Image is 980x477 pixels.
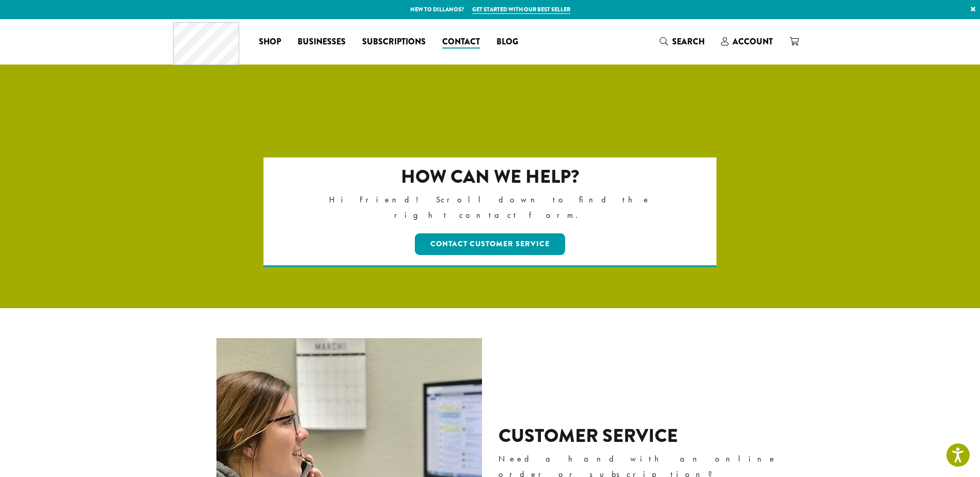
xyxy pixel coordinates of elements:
[308,192,672,223] p: Hi Friend! Scroll down to find the right contact form.
[499,425,792,447] h2: Customer Service
[496,36,518,49] span: Blog
[651,33,713,50] a: Search
[251,34,289,50] a: Shop
[362,36,426,49] span: Subscriptions
[672,36,705,47] span: Search
[472,5,570,14] a: Get started with our best seller
[442,36,480,49] span: Contact
[259,36,281,49] span: Shop
[415,233,565,255] a: Contact Customer Service
[298,36,346,49] span: Businesses
[308,166,672,188] h2: How can we help?
[733,36,773,47] span: Account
